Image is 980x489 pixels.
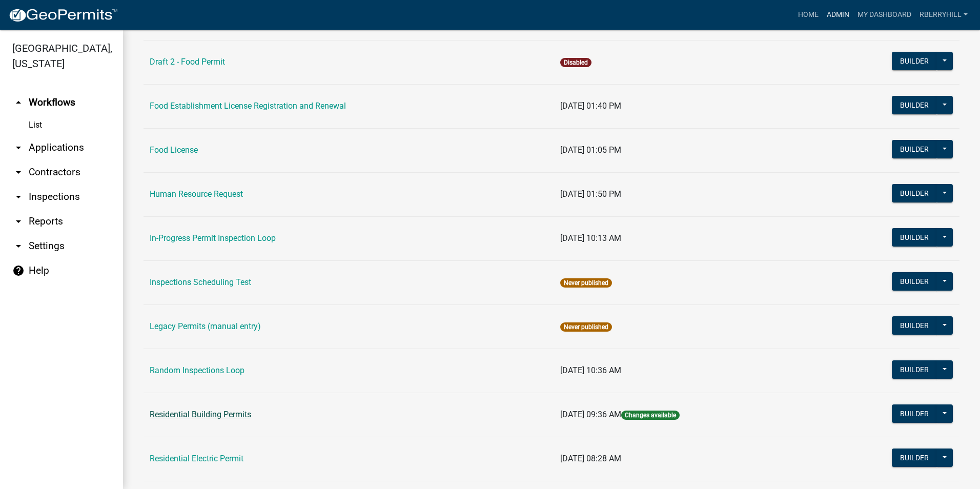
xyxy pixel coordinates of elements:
button: Builder [892,228,937,247]
i: arrow_drop_up [12,96,25,109]
a: Food License [150,145,198,155]
a: rberryhill [915,5,972,25]
span: [DATE] 10:36 AM [560,365,621,375]
i: arrow_drop_down [12,240,25,252]
i: arrow_drop_down [12,166,25,178]
button: Builder [892,96,937,114]
a: Home [794,5,823,25]
button: Builder [892,140,937,158]
a: Residential Electric Permit [150,454,243,463]
i: arrow_drop_down [12,141,25,154]
span: [DATE] 08:28 AM [560,454,621,463]
button: Builder [892,272,937,291]
a: Human Resource Request [150,189,243,199]
span: [DATE] 09:36 AM [560,410,621,419]
i: help [12,264,25,277]
a: My Dashboard [853,5,915,25]
i: arrow_drop_down [12,191,25,203]
span: [DATE] 10:13 AM [560,233,621,243]
a: Inspections Scheduling Test [150,277,251,287]
a: Residential Building Permits [150,410,251,419]
a: Legacy Permits (manual entry) [150,321,261,331]
i: arrow_drop_down [12,215,25,228]
span: [DATE] 01:40 PM [560,101,621,111]
a: Draft 2 - Food Permit [150,57,225,67]
a: In-Progress Permit Inspection Loop [150,233,276,243]
span: [DATE] 01:05 PM [560,145,621,155]
a: Food Establishment License Registration and Renewal [150,101,346,111]
button: Builder [892,184,937,202]
button: Builder [892,404,937,423]
span: Never published [560,322,612,332]
span: Never published [560,278,612,288]
button: Builder [892,449,937,467]
button: Builder [892,360,937,379]
button: Builder [892,52,937,70]
span: [DATE] 01:50 PM [560,189,621,199]
span: Changes available [621,411,680,420]
a: Admin [823,5,853,25]
button: Builder [892,316,937,335]
span: Disabled [560,58,591,67]
a: Random Inspections Loop [150,365,244,375]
